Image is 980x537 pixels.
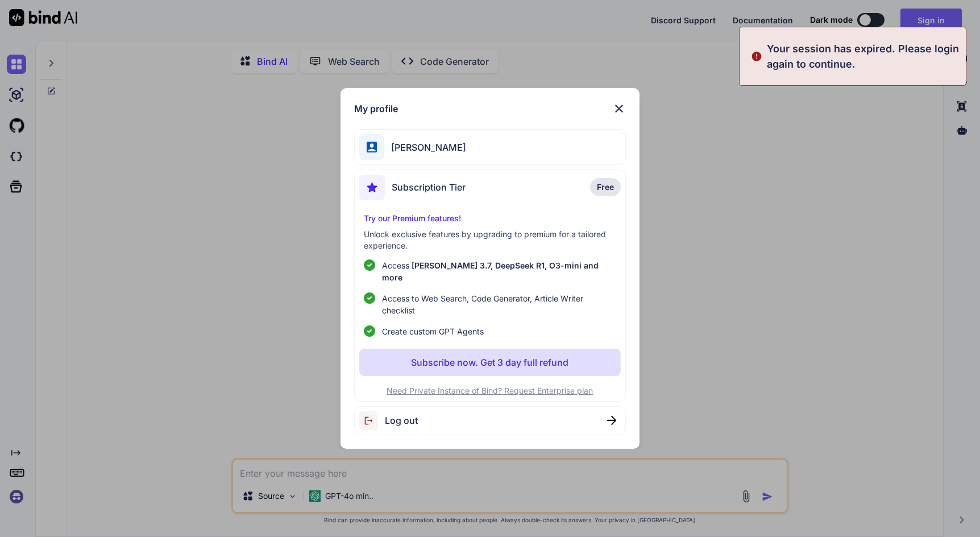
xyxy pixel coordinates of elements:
img: profile [367,142,377,152]
img: checklist [364,325,375,337]
img: subscription [359,175,385,200]
span: Free [597,181,614,193]
p: Try our Premium features! [364,213,617,224]
img: checklist [364,292,375,304]
h1: My profile [354,102,398,115]
button: Subscribe now. Get 3 day full refund [359,349,621,376]
img: logout [359,411,385,430]
img: checklist [364,259,375,271]
p: Unlock exclusive features by upgrading to premium for a tailored experience. [364,229,617,251]
p: Subscribe now. Get 3 day full refund [411,356,568,369]
span: Create custom GPT Agents [382,325,484,337]
p: Access [382,259,617,283]
p: Your session has expired. Please login again to continue. [767,41,959,72]
img: close [607,416,616,425]
p: Need Private Instance of Bind? Request Enterprise plan [359,385,621,396]
span: [PERSON_NAME] 3.7, DeepSeek R1, O3-mini and more [382,261,599,282]
span: Access to Web Search, Code Generator, Article Writer checklist [382,292,617,316]
span: [PERSON_NAME] [384,141,466,154]
img: alert [751,41,762,72]
span: Log out [385,414,418,427]
img: close [612,102,626,115]
span: Subscription Tier [392,180,466,194]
